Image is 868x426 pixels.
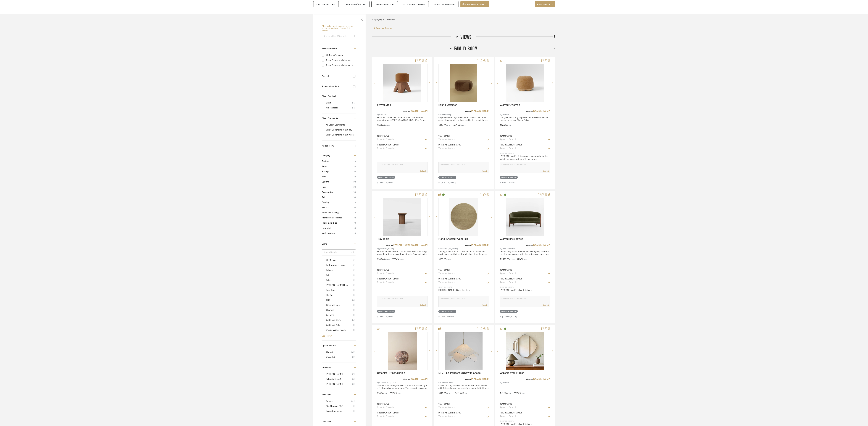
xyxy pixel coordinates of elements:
div: [PERSON_NAME] [326,382,352,387]
a: [DOMAIN_NAME] [410,110,428,112]
span: (4) [354,169,356,174]
span: Reorder Rooms [376,27,392,30]
div: (1) [392,176,394,179]
div: (150) [351,350,355,355]
a: [PERSON_NAME][DOMAIN_NAME] [393,244,428,246]
span: Seating [322,159,352,164]
div: Added To PO [322,145,352,147]
div: 0 [377,332,427,370]
button: Reorder Rooms [372,27,392,30]
div: Team Status [438,135,450,137]
span: Item Type [322,394,331,396]
span: Lighting [322,179,352,184]
span: Hand-Knotted Wool Rug [438,237,468,241]
button: Submit [543,304,549,306]
span: Client Comments [322,117,338,119]
span: By [377,247,379,250]
div: Internal Client Status [377,144,400,146]
span: More tools [537,3,550,8]
button: Submit [420,170,426,172]
span: Crate and Barrel [502,247,515,250]
a: [DOMAIN_NAME] [410,378,428,380]
div: No Feedback [326,105,352,110]
span: View on [403,378,410,380]
input: Type to Search… [377,281,424,284]
div: Client Comments in last day [326,127,355,132]
img: Hand-Knotted Wool Rug [449,198,478,236]
span: View on [465,110,471,112]
input: Type to Search… [377,272,424,275]
div: CB2 [326,298,352,303]
button: Share with client [460,1,489,7]
div: Internal Client Status [438,411,461,414]
span: Hardware [322,226,353,231]
span: By [438,247,440,250]
span: View on [403,110,410,112]
span: (5) [354,200,356,205]
span: (38) [353,179,356,184]
div: Family Room [378,310,391,313]
input: Type to Search… [438,415,485,418]
div: (11) [352,100,355,105]
div: (66) [352,377,355,382]
div: [PERSON_NAME]: Liked this item. [438,289,489,295]
div: Team Status [500,403,512,405]
a: [DOMAIN_NAME] [471,110,489,112]
div: (1) [353,268,355,273]
span: (39) [353,164,356,169]
input: Type to Search… [438,281,485,284]
img: LT-3 - Lia Pendant Light with Shade [445,332,482,370]
div: Arte [326,273,353,278]
img: Botanical Print Cushion [388,332,417,370]
input: Type to Search… [377,147,424,150]
div: Team Status [377,403,389,405]
div: Team Status [377,269,389,271]
div: Team Status [500,269,512,271]
a: [DOMAIN_NAME] [471,378,489,380]
div: Arhaus [326,268,353,273]
div: (69) [352,105,355,110]
button: Submit [420,304,426,306]
button: Budget & Invoicing [431,1,458,7]
div: Team Status [438,269,450,271]
div: (2) [353,288,355,293]
img: Swivel Stool [383,64,421,102]
span: Organic Wall Mirror [500,371,524,375]
span: Share with client [462,3,484,8]
input: Search Brands [322,249,356,255]
span: Lead Time [322,421,331,423]
div: Circle and Line [326,303,353,308]
span: Added By [322,367,331,369]
div: (1) [453,176,455,179]
span: Fabric & Textiles [322,220,353,226]
div: Displaying 200 products [372,17,395,23]
span: Storage [322,169,353,174]
div: Beni Rugs [326,288,353,293]
img: Curved back settee [506,198,544,236]
div: (22) [352,298,355,303]
input: Type to Search… [438,406,485,409]
span: Accessories [322,190,352,195]
span: Round Ottoman [438,103,457,107]
input: Type to Search… [500,272,547,275]
input: Type to Search… [500,281,547,284]
button: Project Settings [313,1,339,7]
div: (76) [352,372,355,377]
button: Submit [482,170,487,172]
span: Lulu and [US_STATE] [379,381,396,384]
a: [DOMAIN_NAME] [471,244,489,246]
div: Site Photo or PDF [326,404,353,409]
span: Category [322,155,330,157]
div: [PERSON_NAME]: Liked this item. [500,289,550,295]
div: (2) [353,293,355,298]
span: (1) [354,231,356,236]
div: Internal Client Status [377,278,400,280]
span: Team Comments [322,48,337,50]
div: (2) [353,409,355,414]
div: Crate and Barrel [326,318,352,323]
div: Internal Client Status [500,278,522,280]
button: CSV Product Import [400,1,429,7]
div: (1) [353,258,355,263]
a: [DOMAIN_NAME] [533,110,550,112]
div: (1) [353,313,355,318]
